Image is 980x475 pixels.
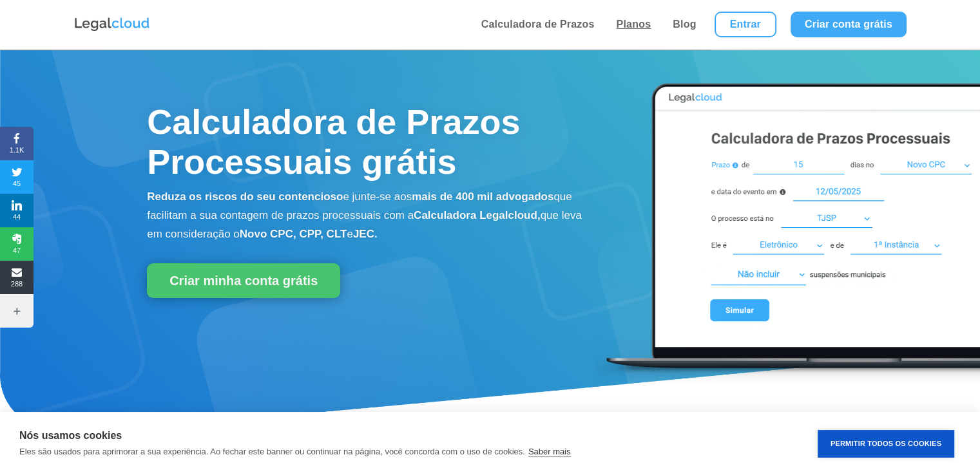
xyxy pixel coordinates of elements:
[715,12,776,37] a: Entrar
[147,188,588,243] p: e junte-se aos que facilitam a sua contagem de prazos processuais com a que leva em consideração o e
[147,102,520,181] span: Calculadora de Prazos Processuais grátis
[240,228,347,240] b: Novo CPC, CPP, CLT
[593,70,980,386] img: Calculadora de Prazos Processuais Legalcloud
[19,447,525,456] p: Eles são usados para aprimorar a sua experiência. Ao fechar este banner ou continuar na página, v...
[528,447,571,457] a: Saber mais
[791,12,907,37] a: Criar conta grátis
[353,228,378,240] b: JEC.
[818,430,954,458] button: Permitir Todos os Cookies
[73,16,151,33] img: Logo da Legalcloud
[147,191,343,203] b: Reduza os riscos do seu contencioso
[19,430,122,441] strong: Nós usamos cookies
[593,377,980,387] a: Calculadora de Prazos Processuais Legalcloud
[414,209,541,221] b: Calculadora Legalcloud,
[147,263,340,298] a: Criar minha conta grátis
[412,191,553,203] b: mais de 400 mil advogados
